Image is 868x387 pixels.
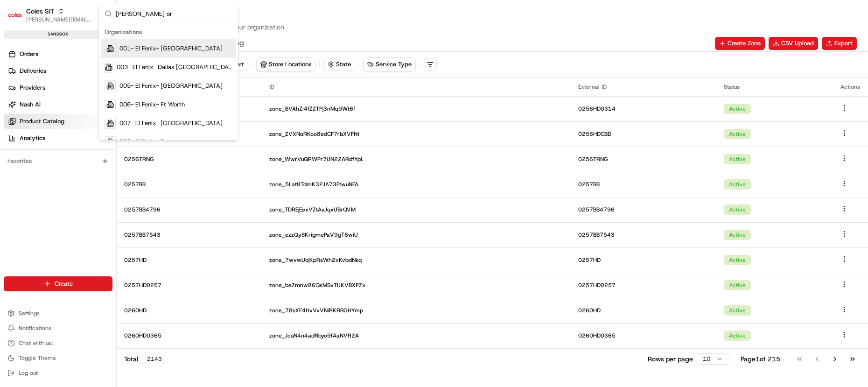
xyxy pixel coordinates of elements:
[9,89,26,106] img: 1736555255976-a54dd68f-1ca7-489b-9aae-adbdc363a1c4
[77,170,81,177] span: •
[578,181,708,188] p: 0257BB
[4,337,112,350] button: Chat with us!
[4,366,112,380] button: Log out
[4,154,112,169] div: Favorites
[124,256,254,264] p: 0257HD
[578,83,708,91] div: External ID
[769,37,818,50] button: CSV Upload
[42,99,128,106] div: We're available if you need us!
[20,50,38,58] span: Orders
[578,155,708,163] p: 0256TRNG
[124,206,254,213] p: 0257BB4796
[269,206,563,213] p: zone_TDREjEexVZtAaJqxUBrQVM
[124,231,254,239] p: 0257BB7543
[715,37,765,50] button: Create Zone
[9,161,24,176] img: Lucas Ferreira
[4,131,116,146] a: Analytics
[724,179,751,190] div: Active
[20,100,41,109] span: Nash AI
[4,307,112,320] button: Settings
[124,332,254,339] p: 0260HD0365
[20,134,45,142] span: Analytics
[578,332,708,339] p: 0260HD0365
[257,58,315,71] button: Store Locations
[99,23,238,140] div: Suggestions
[145,120,170,131] button: See all
[724,331,751,341] div: Active
[269,256,563,264] p: zone_7wvwUojKpRsWh2xKvbdNkq
[269,231,563,239] p: zone_ezzQySKrigmePaV9gT8wiU
[724,154,751,164] div: Active
[9,136,24,151] img: Mariam Aslam
[4,4,97,26] button: Coles SITColes SIT[PERSON_NAME][EMAIL_ADDRESS][DOMAIN_NAME]
[9,9,28,28] img: Nash
[578,231,708,239] p: 0257BB7543
[24,60,154,70] input: Clear
[724,255,751,265] div: Active
[578,256,708,264] p: 0257HD
[822,37,857,50] button: Export
[724,280,751,290] div: Active
[4,47,116,62] a: Orders
[578,281,708,289] p: 0257HD0257
[101,25,236,39] div: Organizations
[364,58,415,71] button: Service Type
[20,89,36,106] img: 4988371391238_9404d814bf3eb2409008_72.png
[128,22,857,32] p: Manage zones and restrictions for your organization
[269,307,563,314] p: zone_78sXF4HvVvVNiRKRBGHYmp
[19,339,53,347] span: Chat with us!
[20,84,45,92] span: Providers
[55,280,73,288] span: Create
[19,324,51,332] span: Notifications
[19,209,71,218] span: Knowledge Base
[83,145,102,152] span: [DATE]
[66,231,113,239] a: Powered byPylon
[269,181,563,188] p: zone_5Lat8TdmK32JA73FtwuNFA
[578,105,708,113] p: 0256HD0314
[159,92,170,103] button: Start new chat
[256,57,315,71] button: Store Locations
[124,181,254,188] p: 0257BB
[124,281,254,289] p: 0257HD0257
[83,170,102,177] span: [DATE]
[269,332,563,339] p: zone_JcuN4n4adNbyo9fAaNVR2A
[119,82,223,90] span: 005- El Fenix- [GEOGRAPHIC_DATA]
[269,130,563,138] p: zone_ZVXNoRKoo8edCF7rbXVFNt
[7,7,22,22] img: Coles SIT
[724,83,826,91] div: Status
[119,119,223,127] span: 007- El Fenix- [GEOGRAPHIC_DATA]
[724,305,751,316] div: Active
[77,145,81,152] span: •
[26,7,54,16] button: Coles SIT
[124,354,167,364] div: Total
[124,155,254,163] p: 0256TRNG
[142,354,167,364] div: 2143
[648,354,693,364] p: Rows per page
[26,16,93,23] button: [PERSON_NAME][EMAIL_ADDRESS][DOMAIN_NAME]
[20,67,46,75] span: Deliveries
[119,100,185,109] span: 006- El Fenix- Ft Worth
[124,307,254,314] p: 0260HD
[19,354,56,362] span: Toggle Theme
[6,205,75,222] a: 📗Knowledge Base
[119,138,175,146] span: 008- El Fenix- Plano
[724,129,751,139] div: Active
[4,63,116,78] a: Deliveries
[4,352,112,365] button: Toggle Theme
[117,63,232,71] span: 003- El Fenix- Dallas [GEOGRAPHIC_DATA][PERSON_NAME]
[29,170,76,177] span: [PERSON_NAME]
[323,58,355,71] button: State
[578,130,708,138] p: 0256HDCBD
[79,210,86,217] div: 💻
[4,97,116,112] a: Nash AI
[75,205,154,222] a: 💻API Documentation
[269,155,563,163] p: zone_WwrVuQRWPr7UN22ARdfYpL
[724,104,751,114] div: Active
[4,114,116,129] a: Product Catalog
[724,204,751,215] div: Active
[269,83,563,91] div: ID
[29,145,76,152] span: [PERSON_NAME]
